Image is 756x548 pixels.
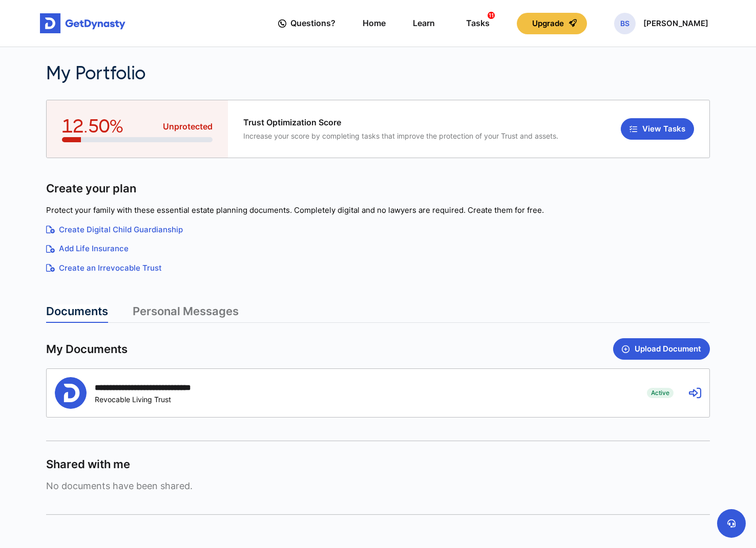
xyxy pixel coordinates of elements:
[46,224,710,236] a: Create Digital Child Guardianship
[46,457,130,472] span: Shared with me
[413,9,435,38] a: Learn
[243,131,558,140] span: Increase your score by completing tasks that improve the protection of your Trust and assets.
[363,9,386,38] a: Home
[488,12,495,19] span: 11
[163,121,213,133] span: Unprotected
[621,118,694,140] button: View Tasks
[46,342,128,357] span: My Documents
[614,13,636,34] span: BS
[46,304,108,323] a: Documents
[46,62,538,84] h2: My Portfolio
[517,13,587,34] button: Upgrade
[466,14,490,33] div: Tasks
[647,388,674,398] span: Active
[62,116,123,137] span: 12.50%
[46,205,710,216] p: Protect your family with these essential estate planning documents. Completely digital and no law...
[46,262,710,274] a: Create an Irrevocable Trust
[95,395,222,404] div: Revocable Living Trust
[643,19,708,28] p: [PERSON_NAME]
[46,480,710,491] span: No documents have been shared.
[133,304,239,323] a: Personal Messages
[614,13,708,34] button: BS[PERSON_NAME]
[290,14,335,33] span: Questions?
[46,181,136,196] span: Create your plan
[462,9,490,38] a: Tasks11
[278,9,335,38] a: Questions?
[55,377,87,409] img: Person
[46,243,710,255] a: Add Life Insurance
[40,13,125,34] img: Get started for free with Dynasty Trust Company
[243,118,558,127] span: Trust Optimization Score
[613,338,710,360] button: Upload Document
